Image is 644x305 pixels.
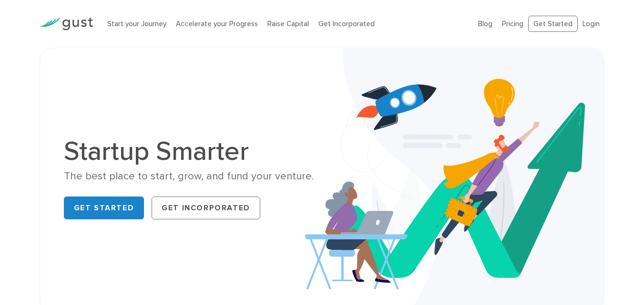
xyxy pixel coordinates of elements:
div: The best place to start, grow, and fund your venture. [64,169,315,183]
a: Blog [478,20,492,28]
h1: Startup Smarter [64,138,315,165]
a: Get Started [64,197,144,219]
a: Get Incorporated [152,197,260,219]
img: Gust Logo [40,18,93,30]
a: Login [583,20,600,28]
a: Pricing [502,20,523,28]
a: Get Started [528,16,578,32]
a: Accelerate your Progress [176,20,258,28]
a: Start your Journey [107,20,166,28]
a: Raise Capital [267,20,309,28]
a: Get Incorporated [318,20,375,28]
